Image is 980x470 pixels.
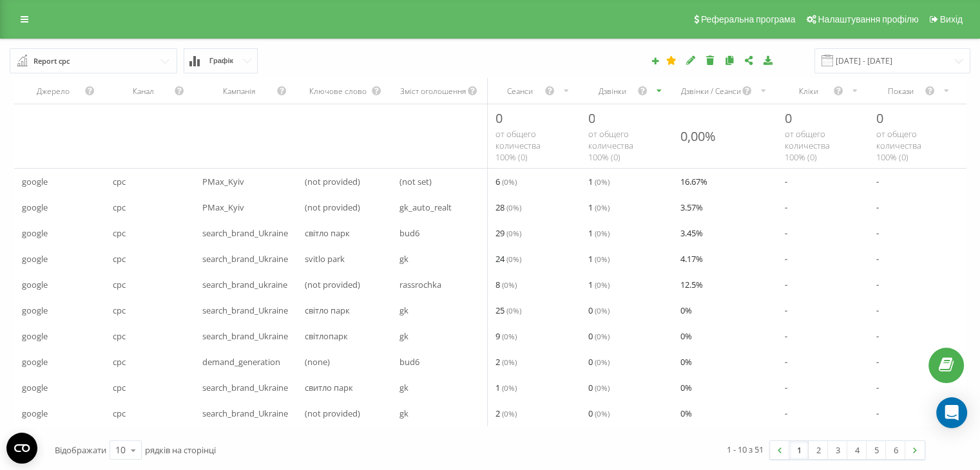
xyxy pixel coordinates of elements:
span: ( 0 %) [502,331,517,341]
span: 0 % [680,406,692,421]
div: scrollable content [14,78,966,426]
div: Кліки [785,86,832,97]
div: Кампанія [202,86,276,97]
span: - [785,303,787,318]
span: 1 [588,251,609,267]
span: (not provided) [305,277,360,292]
span: gk [399,328,408,344]
span: 29 [495,225,521,241]
i: Цей звіт буде завантажено першим при відкритті Аналітики. Ви можете призначити будь-який інший ва... [666,55,677,64]
div: Покази [876,86,925,97]
span: google [22,251,48,267]
span: ( 0 %) [502,357,517,367]
span: ( 0 %) [594,305,609,315]
span: 2 [495,406,517,421]
span: (not provided) [305,406,360,421]
span: bud6 [399,225,419,241]
button: Графік [184,48,258,73]
span: 2 [495,354,517,370]
span: - [785,406,787,421]
span: ( 0 %) [506,254,521,264]
span: - [785,380,787,395]
div: Report cpc [34,54,70,68]
span: ( 0 %) [506,305,521,315]
div: Джерело [22,86,84,97]
span: (none) [305,354,330,370]
span: - [785,200,787,215]
span: Налаштування профілю [818,14,918,24]
span: 0 [588,354,609,370]
span: от общего количества 100% ( 0 ) [495,128,541,163]
span: search_brand_Ukraine [202,406,288,421]
span: - [876,225,879,241]
span: search_brand_Ukraine [202,251,288,267]
span: cpc [113,200,126,215]
span: search_brand_ukraine [202,277,287,292]
span: 0 % [680,303,692,318]
span: cpc [113,277,126,292]
span: bud6 [399,354,419,370]
span: google [22,200,48,215]
span: cpc [113,328,126,344]
span: cpc [113,354,126,370]
span: 8 [495,277,517,292]
span: cpc [113,225,126,241]
span: cpc [113,303,126,318]
span: google [22,406,48,421]
span: google [22,174,48,189]
span: ( 0 %) [506,228,521,238]
span: google [22,303,48,318]
span: PMax_Kyiv [202,200,244,215]
div: Зміст оголошення [399,86,467,97]
span: gk_auto_realt [399,200,452,215]
span: cpc [113,406,126,421]
span: - [785,328,787,344]
span: 0 [876,109,883,127]
span: ( 0 %) [502,408,517,418]
span: google [22,354,48,370]
span: - [785,174,787,189]
span: 0 [588,380,609,395]
span: gk [399,406,408,421]
span: ( 0 %) [506,202,521,212]
span: світло парк [305,303,350,318]
div: Дзвінки / Сеанси [680,86,741,97]
span: google [22,277,48,292]
span: search_brand_Ukraine [202,303,288,318]
span: 3.45 % [680,225,703,241]
a: 5 [867,441,886,459]
span: PMax_Kyiv [202,174,244,189]
span: 16.67 % [680,174,707,189]
span: - [876,380,879,395]
span: - [876,328,879,344]
span: gk [399,380,408,395]
i: Копіювати звіт [724,55,735,64]
i: Завантажити звіт [763,55,774,64]
span: google [22,328,48,344]
span: 1 [588,174,609,189]
span: (not set) [399,174,432,189]
i: Створити звіт [651,57,660,64]
span: ( 0 %) [594,331,609,341]
div: Дзвінки [588,86,637,97]
span: ( 0 %) [594,176,609,187]
span: google [22,225,48,241]
span: 0 [588,328,609,344]
span: 1 [588,200,609,215]
span: 1 [588,225,609,241]
span: 25 [495,303,521,318]
span: Відображати [55,444,106,456]
span: 1 [495,380,517,395]
span: - [876,406,879,421]
span: (not provided) [305,174,360,189]
span: ( 0 %) [594,254,609,264]
span: Реферальна програма [701,14,796,24]
span: ( 0 %) [594,357,609,367]
span: 6 [495,174,517,189]
div: Open Intercom Messenger [936,397,967,428]
span: от общего количества 100% ( 0 ) [588,128,633,163]
span: ( 0 %) [594,202,609,212]
span: 4.17 % [680,251,703,267]
span: gk [399,303,408,318]
span: - [876,200,879,215]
